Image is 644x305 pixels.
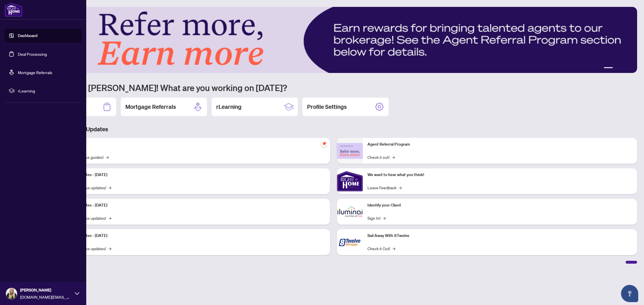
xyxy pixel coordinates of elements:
[629,67,631,70] button: 5
[321,140,328,147] span: pushpin
[367,141,632,148] p: Agent Referral Program
[30,7,637,73] img: Slide 0
[18,88,78,94] span: rLearning
[392,154,395,160] span: →
[337,229,363,255] img: Sail Away With 8Twelve
[125,103,176,111] h2: Mortgage Referrals
[399,184,402,191] span: →
[216,103,241,111] h2: rLearning
[18,33,37,38] a: Dashboard
[60,141,325,148] p: Self-Help
[367,154,395,160] a: Check it out!→
[337,168,363,194] img: We want to hear what you think!
[18,70,52,75] a: Mortgage Referrals
[20,294,72,300] span: [DOMAIN_NAME][EMAIL_ADDRESS][DOMAIN_NAME]
[383,215,386,221] span: →
[6,288,17,299] img: Profile Icon
[60,233,325,239] p: Platform Updates - [DATE]
[30,125,637,133] h3: Brokerage & Industry Updates
[20,287,72,293] span: [PERSON_NAME]
[367,215,386,221] a: Sign In!→
[108,245,111,252] span: →
[604,67,613,70] button: 1
[108,184,111,191] span: →
[624,67,627,70] button: 4
[108,215,111,221] span: →
[307,103,347,111] h2: Profile Settings
[60,202,325,209] p: Platform Updates - [DATE]
[392,245,395,252] span: →
[106,154,109,160] span: →
[18,51,47,57] a: Deal Processing
[337,143,363,159] img: Agent Referral Program
[367,233,632,239] p: Sail Away With 8Twelve
[60,172,325,178] p: Platform Updates - [DATE]
[5,3,22,17] img: logo
[620,67,622,70] button: 3
[367,172,632,178] p: We want to hear what you think!
[367,202,632,209] p: Identify your Client
[367,184,402,191] a: Leave Feedback→
[30,82,637,93] h1: Welcome back [PERSON_NAME]! What are you working on [DATE]?
[615,67,618,70] button: 2
[337,199,363,225] img: Identify your Client
[621,285,638,302] button: Open asap
[367,245,395,252] a: Check it Out!→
